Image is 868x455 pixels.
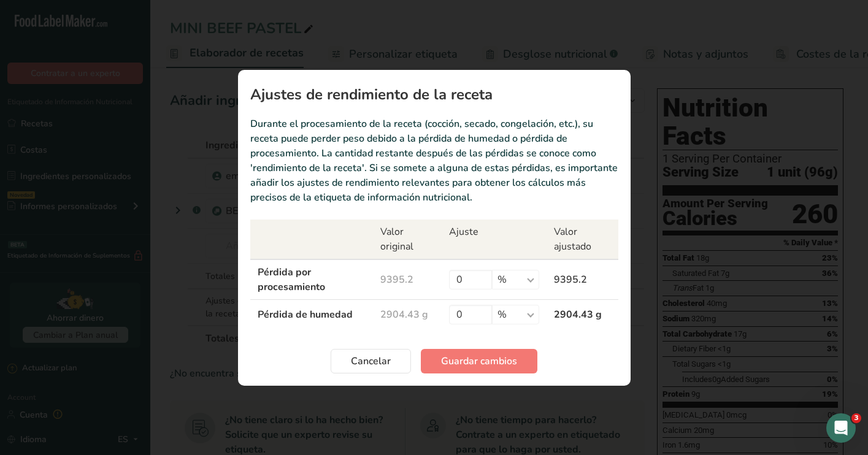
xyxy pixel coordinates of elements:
[547,299,618,329] td: 2904.43 g
[373,220,441,259] th: Valor original
[250,259,374,300] td: Pérdida por procesamiento
[547,220,618,259] th: Valor ajustado
[826,413,856,443] iframe: Intercom live chat
[250,117,618,205] p: Durante el procesamiento de la receta (cocción, secado, congelación, etc.), su receta puede perde...
[547,259,618,300] td: 9395.2
[373,259,441,300] td: 9395.2
[373,299,441,329] td: 2904.43 g
[250,299,374,329] td: Pérdida de humedad
[250,87,618,102] h1: Ajustes de rendimiento de la receta
[851,413,861,423] span: 3
[351,354,391,369] span: Cancelar
[421,349,537,373] button: Guardar cambios
[331,349,411,373] button: Cancelar
[441,354,517,369] span: Guardar cambios
[442,220,547,259] th: Ajuste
